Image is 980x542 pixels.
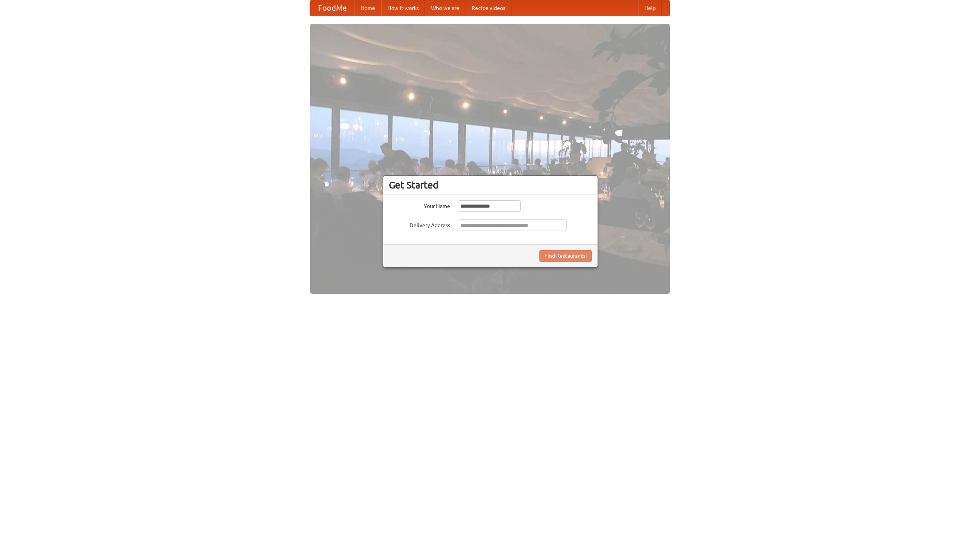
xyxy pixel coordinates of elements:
label: Delivery Address [389,219,450,229]
h3: Get Started [389,179,592,191]
a: Help [638,0,662,16]
label: Your Name [389,200,450,210]
a: Who we are [425,0,465,16]
button: Find Restaurants! [539,250,592,262]
a: Home [354,0,381,16]
a: Recipe videos [465,0,511,16]
a: FoodMe [310,0,354,16]
a: How it works [381,0,425,16]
